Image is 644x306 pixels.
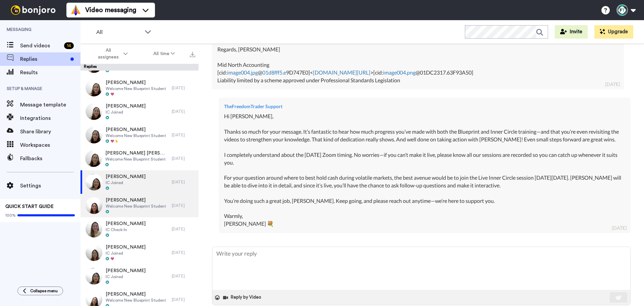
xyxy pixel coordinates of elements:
[615,295,623,300] img: send-white.svg
[85,5,136,15] span: Video messaging
[80,76,199,100] a: [PERSON_NAME]Welcome New Blueprint Student[DATE]
[95,47,122,60] span: All assignees
[605,81,620,88] div: [DATE]
[172,297,195,302] div: [DATE]
[8,5,58,15] img: bj-logo-header-white.svg
[80,64,199,71] div: Replies
[106,103,146,110] span: [PERSON_NAME]
[106,220,146,227] span: [PERSON_NAME]
[86,244,102,261] img: e1c29636-f2de-4178-8888-15ff7bf99939-thumb.jpg
[86,197,102,214] img: 393785d3-df27-4df7-997f-47224df94af9-thumb.jpg
[172,132,195,138] div: [DATE]
[80,264,199,288] a: [PERSON_NAME]IC Joined[DATE]
[20,141,80,149] span: Workspaces
[224,113,625,228] div: Hi [PERSON_NAME], Thanks so much for your message. It’s fantastic to hear how much progress you’v...
[105,157,168,162] span: Welcome New Blueprint Student
[80,241,199,264] a: [PERSON_NAME]IC Joined[DATE]
[20,182,80,190] span: Settings
[106,251,146,256] span: IC Joined
[86,80,102,96] img: 70c89f95-3606-4aa6-95f4-c372546476f7-thumb.jpg
[222,293,263,303] button: Reply by Video
[106,298,166,303] span: Welcome New Blueprint Student
[20,155,80,163] span: Fallbacks
[262,69,286,76] a: 01d8fff5.e
[172,179,195,185] div: [DATE]
[188,49,197,59] button: Export all results that match these filters now.
[106,126,166,133] span: [PERSON_NAME]
[106,197,166,204] span: [PERSON_NAME]
[20,114,80,122] span: Integrations
[96,28,141,36] span: All
[86,221,102,237] img: 4415e034-ed35-4e62-95ed-ed8317ed589d-thumb.jpg
[80,217,199,241] a: [PERSON_NAME]IC Check-In[DATE]
[106,173,146,180] span: [PERSON_NAME]
[172,85,195,91] div: [DATE]
[82,44,141,63] button: All assignees
[106,227,146,232] span: IC Check-In
[20,101,80,109] span: Message template
[141,48,188,60] button: All time
[612,225,627,231] div: [DATE]
[555,25,588,39] button: Invite
[80,100,199,123] a: [PERSON_NAME]IC Joined[DATE]
[5,213,16,218] span: 100%
[80,170,199,194] a: [PERSON_NAME]IC Joined[DATE]
[20,42,61,50] span: Send videos
[86,127,102,143] img: 45ee70c7-d7c1-48d8-91f0-343723d72b29-thumb.jpg
[86,103,102,120] img: f3860f1b-1e5f-4786-ba7e-e00bd0cba296-thumb.jpg
[105,150,168,157] span: [PERSON_NAME] [PERSON_NAME]
[106,267,146,274] span: [PERSON_NAME]
[594,25,633,39] button: Upgrade
[172,226,195,232] div: [DATE]
[80,194,199,217] a: [PERSON_NAME]Welcome New Blueprint Student[DATE]
[64,42,74,49] div: 14
[172,109,195,114] div: [DATE]
[313,69,370,76] a: [DOMAIN_NAME][URL]
[30,288,58,294] span: Collapse menu
[172,203,195,208] div: [DATE]
[17,287,63,295] button: Collapse menu
[20,55,68,63] span: Replies
[106,79,166,86] span: [PERSON_NAME]
[172,156,195,161] div: [DATE]
[80,147,199,170] a: [PERSON_NAME] [PERSON_NAME]Welcome New Blueprint Student[DATE]
[86,268,102,285] img: 34fe7e53-c09c-4c77-b084-05079f7f1917-thumb.jpg
[106,110,146,115] span: IC Joined
[106,86,166,91] span: Welcome New Blueprint Student
[172,250,195,255] div: [DATE]
[190,52,195,57] img: export.svg
[227,69,258,76] a: image004.jpg
[106,180,146,185] span: IC Joined
[85,150,102,167] img: 4f2180c1-f9a3-4fc1-a87d-374abcc0678f-thumb.jpg
[172,273,195,279] div: [DATE]
[106,291,166,298] span: [PERSON_NAME]
[86,174,102,190] img: c7c9075b-0c68-4ed1-b4ef-1f43bb80bfe4-thumb.jpg
[20,128,80,136] span: Share library
[70,5,81,15] img: vm-color.svg
[224,103,625,110] div: TheFreedomTrader Support
[106,274,146,279] span: IC Joined
[106,133,166,138] span: Welcome New Blueprint Student
[383,69,416,76] a: image004.png
[20,69,80,77] span: Results
[5,204,54,209] span: QUICK START GUIDE
[106,244,146,251] span: [PERSON_NAME]
[80,123,199,147] a: [PERSON_NAME]Welcome New Blueprint Student[DATE]
[106,204,166,209] span: Welcome New Blueprint Student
